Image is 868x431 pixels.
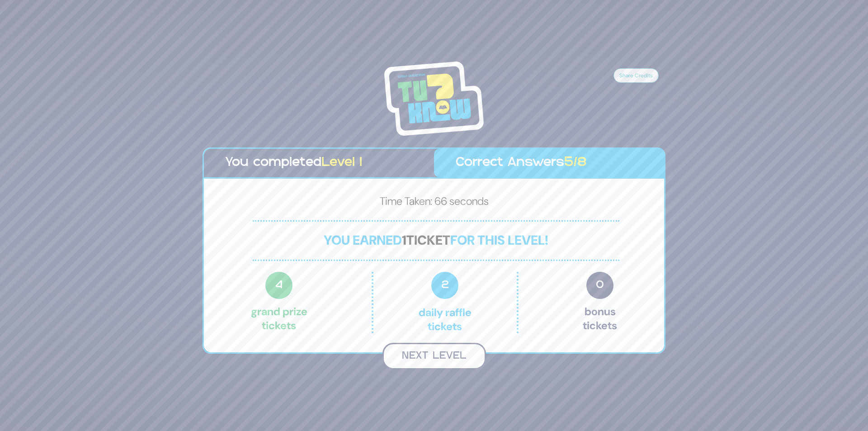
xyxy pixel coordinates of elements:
[324,232,548,249] span: You earned for this level!
[406,232,450,249] span: ticket
[265,272,292,299] span: 4
[384,62,484,136] img: Tournament Logo
[586,272,613,299] span: 0
[382,343,486,369] button: Next Level
[431,272,458,299] span: 2
[321,157,362,169] span: Level 1
[226,153,412,173] p: You completed
[402,232,406,249] span: 1
[583,272,617,333] p: Bonus tickets
[392,272,497,333] p: Daily Raffle tickets
[613,68,659,83] button: Share Credits
[218,193,650,213] p: Time Taken: 66 seconds
[456,153,642,173] p: Correct Answers
[564,157,587,169] span: 5/8
[251,272,307,333] p: Grand Prize tickets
